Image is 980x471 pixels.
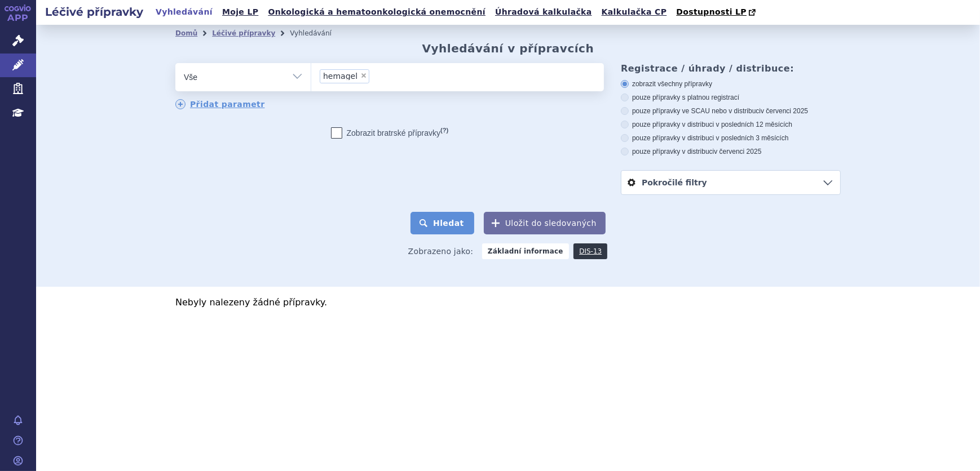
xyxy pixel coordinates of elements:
label: Zobrazit bratrské přípravky [331,127,449,139]
label: pouze přípravky v distribuci v posledních 12 měsících [621,120,841,129]
h2: Léčivé přípravky [36,4,152,20]
a: Domů [175,29,197,37]
h3: Registrace / úhrady / distribuce: [621,63,841,74]
li: Vyhledávání [290,25,346,42]
a: Přidat parametr [175,99,265,109]
label: pouze přípravky ve SCAU nebo v distribuci [621,106,841,115]
label: pouze přípravky v distribuci v posledních 3 měsících [621,134,841,143]
label: pouze přípravky s platnou registrací [621,93,841,102]
h2: Vyhledávání v přípravcích [422,42,594,55]
a: DIS-13 [573,243,607,259]
a: Pokročilé filtry [621,171,840,194]
a: Vyhledávání [152,5,216,20]
p: Nebyly nalezeny žádné přípravky. [175,298,841,307]
span: v červenci 2025 [714,148,761,155]
span: Zobrazeno jako: [408,243,474,259]
button: Uložit do sledovaných [484,212,606,234]
a: Kalkulačka CP [598,5,670,20]
button: Hledat [410,212,474,234]
span: hemagel [323,72,357,80]
a: Onkologická a hematoonkologická onemocnění [264,5,489,20]
strong: Základní informace [482,243,569,259]
label: zobrazit všechny přípravky [621,79,841,88]
a: Úhradová kalkulačka [492,5,595,20]
span: × [360,72,367,79]
abbr: (?) [440,127,448,134]
span: Dostupnosti LP [676,7,747,16]
a: Dostupnosti LP [673,5,761,20]
span: v červenci 2025 [761,107,808,115]
a: Moje LP [219,5,262,20]
a: Léčivé přípravky [212,29,275,37]
input: hemagel [373,69,379,83]
label: pouze přípravky v distribuci [621,147,841,156]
